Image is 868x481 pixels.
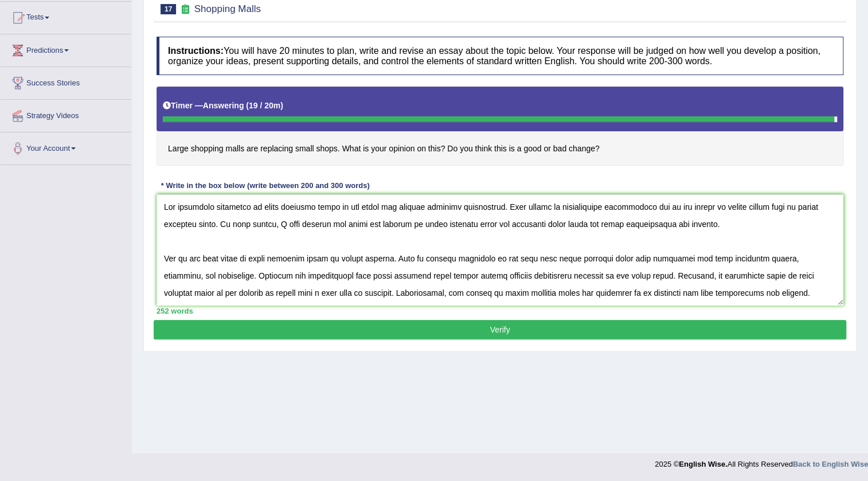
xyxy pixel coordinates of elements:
small: Shopping Malls [194,3,261,14]
div: * Write in the box below (write between 200 and 300 words) [157,180,374,191]
b: Answering [203,101,244,110]
small: Exam occurring question [179,4,191,15]
a: Success Stories [1,67,131,96]
div: 2025 © All Rights Reserved [655,453,868,470]
a: Your Account [1,132,131,161]
a: Strategy Videos [1,100,131,128]
strong: English Wise. [679,460,727,468]
button: Verify [154,320,846,339]
h5: Timer — [163,101,283,110]
div: 252 words [157,306,843,316]
a: Predictions [1,34,131,63]
b: ( [246,101,249,110]
h4: You will have 20 minutes to plan, write and revise an essay about the topic below. Your response ... [157,37,843,75]
span: 17 [161,4,176,14]
b: Instructions: [168,46,224,56]
b: 19 / 20m [249,101,280,110]
a: Back to English Wise [793,460,868,468]
a: Tests [1,2,131,30]
b: ) [280,101,283,110]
